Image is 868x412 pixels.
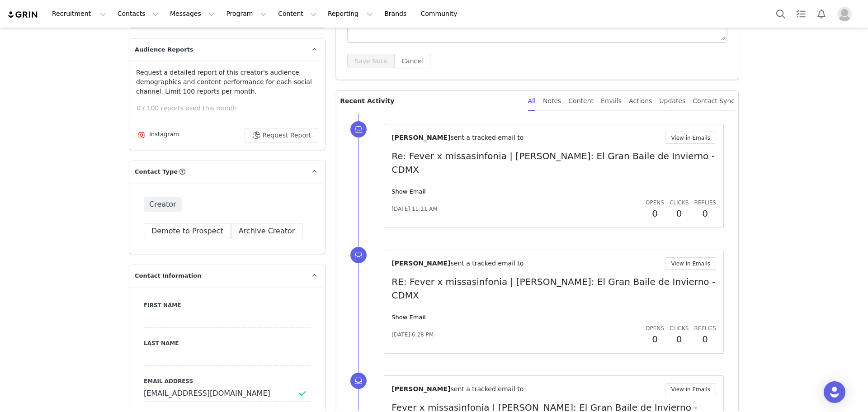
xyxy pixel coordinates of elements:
span: Audience Reports [135,45,193,54]
button: Reporting [322,4,378,24]
h2: 0 [670,332,689,346]
p: Recent Activity [340,91,520,111]
span: sent a tracked email to [450,385,524,393]
span: [PERSON_NAME] [392,385,450,393]
span: Contact Type [135,167,178,176]
button: View in Emails [665,257,716,270]
p: 0 / 100 reports used this month [137,104,325,113]
span: [DATE] 6:28 PM [392,331,434,339]
button: Archive Creator [231,223,303,239]
button: Profile [832,7,861,21]
span: Replies [694,325,716,331]
button: Save Note [347,54,394,68]
span: [PERSON_NAME] [392,134,450,141]
div: Updates [659,91,685,111]
h2: 0 [694,207,716,220]
label: Email Address [144,377,311,385]
div: Notes [543,91,561,111]
a: Brands [379,4,415,24]
p: Re: Fever x missasinfonia | [PERSON_NAME]: El Gran Baile de Invierno - CDMX [392,149,716,176]
a: Community [415,4,467,24]
span: Clicks [670,325,689,331]
a: Tasks [791,4,811,24]
p: Request a detailed report of this creator's audience demographics and content performance for eac... [136,68,318,96]
img: placeholder-profile.jpg [837,7,852,21]
p: RE: Fever x missasinfonia | [PERSON_NAME]: El Gran Baile de Invierno - CDMX [392,275,716,302]
label: First Name [144,301,311,309]
span: sent a tracked email to [450,260,524,267]
button: View in Emails [665,132,716,144]
span: Creator [144,197,182,212]
button: Content [273,4,322,24]
button: Cancel [394,54,430,68]
button: Search [771,4,791,24]
div: Open Intercom Messenger [824,381,845,403]
input: Email Address [144,385,311,402]
button: View in Emails [665,383,716,395]
button: Recruitment [47,4,112,24]
a: Show Email [392,314,425,321]
button: Request Report [245,128,319,142]
h2: 0 [670,207,689,220]
img: instagram.svg [138,132,145,139]
div: All [528,91,536,111]
div: Contact Sync [693,91,735,111]
div: Content [568,91,594,111]
button: Notifications [811,4,831,24]
img: grin logo [7,10,39,19]
span: Replies [694,199,716,206]
span: Opens [646,325,664,331]
div: Instagram [136,130,179,141]
body: Rich Text Area. Press ALT-0 for help. [7,7,371,17]
div: Press the Up and Down arrow keys to resize the editor. [717,31,726,42]
span: sent a tracked email to [450,134,524,141]
h2: 0 [694,332,716,346]
span: Opens [646,199,664,206]
h2: 0 [646,207,664,220]
button: Messages [165,4,220,24]
span: [PERSON_NAME] [392,260,450,267]
a: Show Email [392,188,425,195]
h2: 0 [646,332,664,346]
label: Last Name [144,339,311,347]
span: [DATE] 11:11 AM [392,205,437,213]
div: Emails [601,91,622,111]
button: Demote to Prospect [144,223,231,239]
div: Actions [629,91,652,111]
button: Contacts [112,4,164,24]
span: Clicks [670,199,689,206]
span: Contact Information [135,271,201,280]
button: Program [221,4,272,24]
